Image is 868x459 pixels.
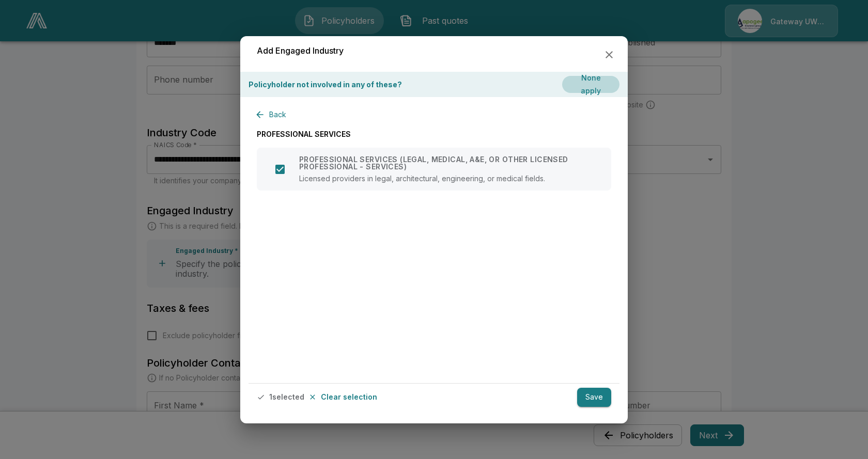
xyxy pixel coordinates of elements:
[269,393,304,401] p: 1 selected
[562,76,619,93] button: None apply
[257,105,290,124] button: Back
[577,388,611,407] button: Save
[257,129,611,139] p: PROFESSIONAL SERVICES
[321,393,377,401] p: Clear selection
[299,156,599,170] p: PROFESSIONAL SERVICES (LEGAL, MEDICAL, A&E, OR OTHER LICENSED PROFESSIONAL - SERVICES)
[299,175,599,182] p: Licensed providers in legal, architectural, engineering, or medical fields.
[257,44,344,58] h6: Add Engaged Industry
[249,79,402,90] p: Policyholder not involved in any of these?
